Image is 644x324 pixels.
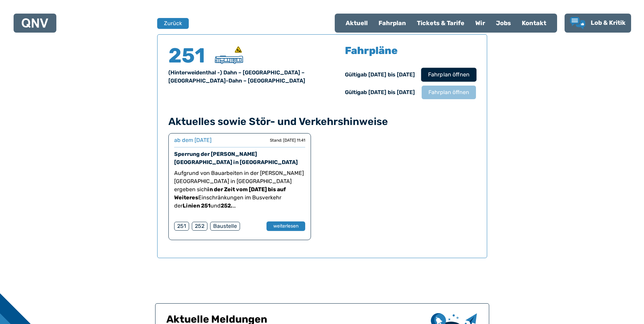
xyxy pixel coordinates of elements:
h4: 251 [168,46,209,66]
button: Fahrplan öffnen [422,86,476,99]
div: Gültig ab [DATE] bis [DATE] [345,88,415,96]
button: Fahrplan öffnen [421,68,476,82]
a: Tickets & Tarife [411,14,470,32]
span: Lob & Kritik [591,19,626,26]
a: Wir [470,14,491,32]
span: Fahrplan öffnen [428,71,469,79]
div: Stand: [DATE] 11:41 [270,138,305,143]
img: QNV Logo [22,18,48,28]
a: Lob & Kritik [570,17,626,29]
div: (Hinterweidenthal -) Dahn – [GEOGRAPHIC_DATA] – [GEOGRAPHIC_DATA]-Dahn – [GEOGRAPHIC_DATA] [168,69,314,85]
a: Kontakt [516,14,552,32]
a: Sperrung der [PERSON_NAME][GEOGRAPHIC_DATA] in [GEOGRAPHIC_DATA] [174,151,298,165]
strong: 252. [221,202,236,209]
span: Fahrplan öffnen [428,88,469,96]
button: Zurück [157,18,189,29]
p: Aufgrund von Bauarbeiten in der [PERSON_NAME][GEOGRAPHIC_DATA] in [GEOGRAPHIC_DATA] ergeben sich ... [174,169,305,210]
div: Baustelle [210,222,240,231]
div: 251 [174,222,189,231]
div: Gültig ab [DATE] bis [DATE] [345,71,415,79]
h5: Fahrpläne [345,46,398,56]
a: Fahrplan [373,14,411,32]
img: Überlandbus [215,56,243,64]
button: weiterlesen [266,221,305,231]
a: Aktuell [340,14,373,32]
h4: Aktuelles sowie Stör- und Verkehrshinweise [168,115,476,128]
a: Zurück [157,18,184,29]
a: QNV Logo [22,16,48,30]
div: 252 [192,222,207,231]
strong: Linien 251 [183,202,210,209]
a: Jobs [491,14,516,32]
div: ab dem [DATE] [174,136,211,144]
strong: in der Zeit vom [DATE] bis auf Weiteres [174,186,286,201]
